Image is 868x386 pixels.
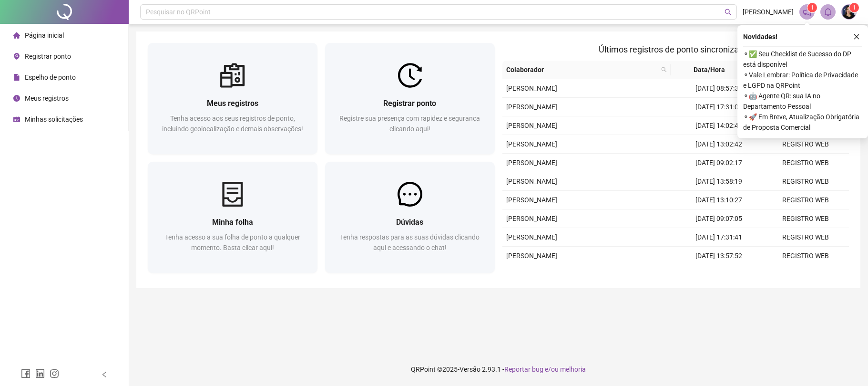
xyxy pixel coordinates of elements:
td: REGISTRO WEB [762,191,849,209]
span: Meus registros [25,94,69,102]
span: Novidades ! [743,31,777,42]
img: 65001 [842,5,856,19]
span: Página inicial [25,31,64,39]
a: Minha folhaTenha acesso a sua folha de ponto a qualquer momento. Basta clicar aqui! [148,162,317,273]
th: Data/Hora [671,61,755,79]
td: [DATE] 13:10:27 [675,191,762,209]
span: [PERSON_NAME] [506,233,557,241]
span: Minhas solicitações [25,115,83,123]
span: search [725,9,732,16]
td: [DATE] 13:02:42 [675,135,762,154]
span: schedule [13,116,20,123]
span: ⚬ ✅ Seu Checklist de Sucesso do DP está disponível [743,49,862,70]
span: notification [803,8,811,16]
span: 1 [853,4,856,11]
td: [DATE] 13:57:52 [675,247,762,265]
span: file [13,74,20,81]
footer: QRPoint © 2025 - 2.93.1 - [129,353,868,386]
span: environment [13,53,20,60]
span: [PERSON_NAME] [743,7,794,17]
span: left [101,371,108,378]
span: Espelho de ponto [25,73,76,81]
sup: 1 [807,3,817,12]
span: [PERSON_NAME] [506,140,557,148]
span: Dúvidas [396,218,423,227]
span: [PERSON_NAME] [506,122,557,129]
span: [PERSON_NAME] [506,103,557,111]
span: Últimos registros de ponto sincronizados [599,44,753,54]
span: Meus registros [207,99,258,108]
span: ⚬ Vale Lembrar: Política de Privacidade e LGPD na QRPoint [743,70,862,91]
span: [PERSON_NAME] [506,84,557,92]
span: Tenha acesso a sua folha de ponto a qualquer momento. Basta clicar aqui! [165,233,300,251]
span: bell [824,8,832,16]
td: REGISTRO WEB [762,172,849,191]
td: [DATE] 13:02:10 [675,265,762,284]
span: close [853,33,860,40]
span: Colaborador [506,64,658,75]
td: REGISTRO WEB [762,154,849,172]
span: Registre sua presença com rapidez e segurança clicando aqui! [339,115,480,133]
span: [PERSON_NAME] [506,215,557,222]
span: home [13,32,20,39]
td: REGISTRO WEB [762,247,849,265]
td: [DATE] 08:57:31 [675,79,762,98]
td: [DATE] 17:31:03 [675,98,762,116]
td: REGISTRO WEB [762,209,849,228]
span: Reportar bug e/ou melhoria [504,365,586,373]
span: facebook [21,369,31,378]
span: Tenha respostas para as suas dúvidas clicando aqui e acessando o chat! [340,233,480,251]
span: Versão [460,365,480,373]
span: 1 [811,4,814,11]
a: Meus registrosTenha acesso aos seus registros de ponto, incluindo geolocalização e demais observa... [148,43,317,154]
td: [DATE] 13:58:19 [675,172,762,191]
span: linkedin [35,369,45,378]
span: [PERSON_NAME] [506,252,557,260]
a: DúvidasTenha respostas para as suas dúvidas clicando aqui e acessando o chat! [325,162,495,273]
td: [DATE] 09:07:05 [675,209,762,228]
span: Registrar ponto [383,99,436,108]
span: search [659,63,669,77]
span: Minha folha [212,218,253,227]
td: REGISTRO WEB [762,228,849,247]
td: [DATE] 17:31:41 [675,228,762,247]
span: ⚬ 🤖 Agente QR: sua IA no Departamento Pessoal [743,91,862,112]
td: [DATE] 09:02:17 [675,154,762,172]
td: REGISTRO WEB [762,135,849,154]
span: instagram [50,369,59,378]
span: [PERSON_NAME] [506,196,557,204]
td: [DATE] 14:02:42 [675,116,762,135]
span: [PERSON_NAME] [506,159,557,167]
span: Registrar ponto [25,52,71,60]
span: clock-circle [13,95,20,102]
span: Tenha acesso aos seus registros de ponto, incluindo geolocalização e demais observações! [162,115,303,133]
a: Registrar pontoRegistre sua presença com rapidez e segurança clicando aqui! [325,43,495,154]
span: [PERSON_NAME] [506,177,557,185]
span: Data/Hora [674,64,744,75]
sup: Atualize o seu contato no menu Meus Dados [849,3,859,12]
span: search [661,67,667,73]
span: ⚬ 🚀 Em Breve, Atualização Obrigatória de Proposta Comercial [743,112,862,133]
td: REGISTRO WEB [762,265,849,284]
